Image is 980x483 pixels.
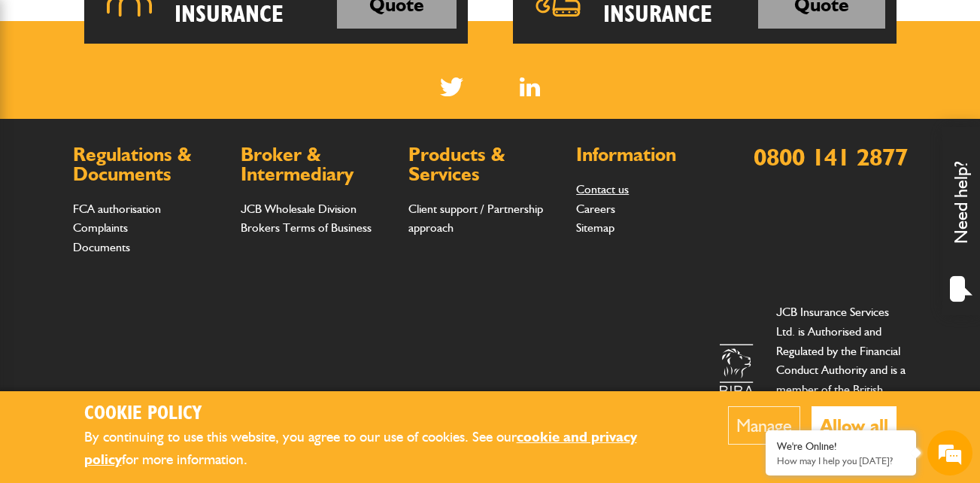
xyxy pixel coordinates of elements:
a: 0800 141 2877 [754,142,908,172]
input: Enter your phone number [20,228,275,261]
a: FCA authorisation [73,202,161,216]
h2: Broker & Intermediary [241,145,393,184]
a: Contact us [576,182,629,196]
a: Careers [576,202,615,216]
a: Documents [73,240,130,254]
a: cookie and privacy policy [84,428,637,469]
input: Enter your last name [20,139,275,172]
img: d_20077148190_company_1631870298795_20077148190 [26,84,63,105]
h2: Products & Services [408,145,561,184]
img: Linked In [520,77,540,96]
button: Manage [728,406,800,445]
a: Client support / Partnership approach [408,202,543,235]
h2: Cookie Policy [84,402,682,426]
p: JCB Insurance Services Ltd. is Authorised and Regulated by the Financial Conduct Authority and is... [776,302,908,437]
div: Need help? [942,127,980,315]
button: Allow all [812,406,897,445]
h2: Regulations & Documents [73,145,226,184]
em: Start Chat [205,375,273,396]
p: By continuing to use this website, you agree to our use of cookies. See our for more information. [84,426,682,472]
img: Twitter [440,77,463,96]
textarea: Type your message and hit 'Enter' [20,272,275,363]
a: Brokers Terms of Business [241,220,372,235]
div: Minimize live chat window [247,8,283,44]
a: JCB Wholesale Division [241,202,357,216]
div: Chat with us now [78,84,253,104]
a: Complaints [73,220,128,235]
h2: Information [576,145,729,165]
a: LinkedIn [520,77,540,96]
p: How may I help you today? [777,455,905,466]
div: We're Online! [777,440,905,453]
a: Sitemap [576,220,614,235]
input: Enter your email address [20,184,275,217]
